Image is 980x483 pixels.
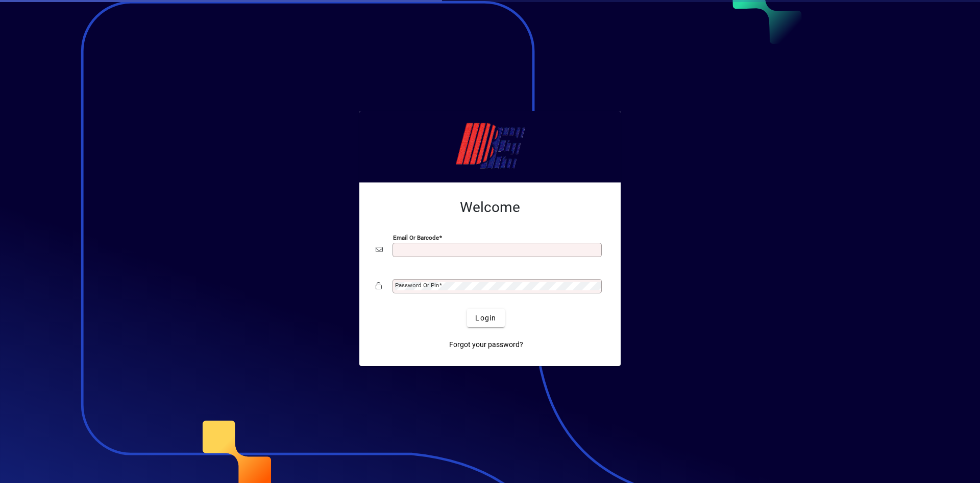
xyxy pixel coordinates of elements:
span: Forgot your password? [449,339,523,350]
h2: Welcome [376,199,604,216]
mat-label: Email or Barcode [393,234,439,241]
button: Login [467,309,504,327]
a: Forgot your password? [445,335,527,354]
mat-label: Password or Pin [395,282,439,289]
span: Login [475,313,496,324]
